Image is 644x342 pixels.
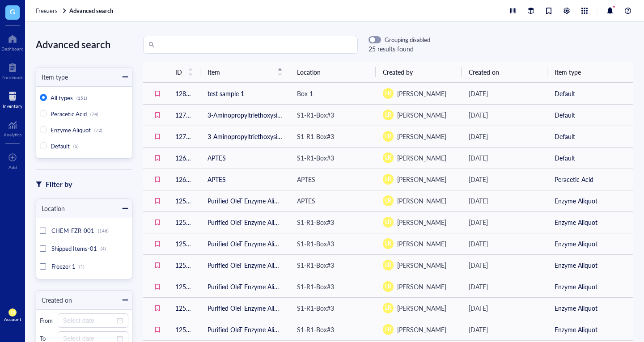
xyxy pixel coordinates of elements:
div: From [40,317,54,325]
td: Purified OleT Enzyme Aliquot - Cytochrome P450 OleT [200,211,290,233]
div: S1-R1-Box#3 [297,239,334,249]
div: 25 results found [369,44,430,54]
span: Enzyme Aliquot [51,126,91,134]
div: [DATE] [469,303,540,313]
td: Default [547,83,633,104]
span: LR [385,111,391,119]
a: Analytics [4,118,21,137]
div: Analytics [4,132,21,137]
span: [PERSON_NAME] [397,239,446,248]
span: ID [175,67,182,77]
td: 3-Aminopropyltriethoxysilane (APTES) [200,126,290,147]
th: ID [168,62,200,83]
td: Purified OleT Enzyme Aliquot - Cytochrome P450 OleT [200,297,290,319]
div: Inventory [3,103,22,109]
td: 12557 [168,233,200,254]
span: [PERSON_NAME] [397,282,446,291]
td: 12642 [168,147,200,169]
th: Created on [462,62,547,83]
td: Purified OleT Enzyme Aliquot - Cytochrome P450 OleT [200,276,290,297]
td: APTES [200,169,290,190]
a: Advanced search [69,7,115,15]
span: LR [385,261,391,269]
div: S1-R1-Box#3 [297,110,334,120]
span: [PERSON_NAME] [397,110,446,119]
div: S1-R1-Box#3 [297,131,334,141]
div: Created on [36,295,72,305]
div: APTES [297,174,315,184]
div: [DATE] [469,110,540,120]
div: (72) [94,127,102,133]
div: APTES [297,196,315,206]
div: (74) [90,111,98,117]
td: 12554 [168,297,200,319]
td: 3-Aminopropyltriethoxysilane (APTES) [200,104,290,126]
div: [DATE] [469,260,540,270]
td: Enzyme Aliquot [547,233,633,254]
th: Item type [547,62,633,83]
th: Created by [376,62,462,83]
td: Purified OleT Enzyme Aliquot - Cytochrome P450 OleT [200,233,290,254]
a: Inventory [3,89,22,109]
span: [PERSON_NAME] [397,132,446,141]
div: S1-R1-Box#3 [297,153,334,163]
div: [DATE] [469,282,540,291]
td: test sample 1 [200,83,290,104]
div: S1-R1-Box#3 [297,282,334,291]
div: [DATE] [469,196,540,206]
div: [DATE] [469,131,540,141]
div: Account [4,317,21,322]
td: Enzyme Aliquot [547,276,633,297]
td: 12641 [168,169,200,190]
td: APTES [200,147,290,169]
td: Default [547,104,633,126]
div: [DATE] [469,174,540,184]
span: LR [385,154,391,162]
td: 12559 [168,190,200,211]
span: CHEM-FZR-001 [51,226,94,235]
span: G [10,6,15,17]
span: [PERSON_NAME] [397,175,446,184]
td: Enzyme Aliquot [547,297,633,319]
div: Box 1 [297,89,313,98]
div: Dashboard [1,46,24,51]
div: Filter by [46,178,72,190]
div: (146) [98,228,109,233]
span: All types [51,93,73,102]
div: S1-R1-Box#3 [297,303,334,313]
div: S1-R1-Box#3 [297,325,334,334]
span: LR [385,325,391,334]
div: Add [8,165,17,170]
div: [DATE] [469,153,540,163]
span: Shipped Items-01 [51,244,97,253]
div: Location [36,203,65,213]
span: [PERSON_NAME] [397,196,446,205]
span: [PERSON_NAME] [397,153,446,162]
input: Select date [63,316,115,325]
td: Enzyme Aliquot [547,211,633,233]
span: [PERSON_NAME] [397,304,446,312]
div: [DATE] [469,239,540,249]
span: LR [385,240,391,248]
span: LR [385,175,391,183]
div: (1) [79,264,85,269]
td: 12553 [168,319,200,340]
a: Dashboard [1,32,24,51]
span: LR [385,218,391,226]
span: LR [10,310,15,315]
td: Enzyme Aliquot [547,319,633,340]
span: Freezer 1 [51,262,76,270]
td: Default [547,126,633,147]
td: Enzyme Aliquot [547,254,633,276]
td: Enzyme Aliquot [547,190,633,211]
div: (151) [76,95,87,101]
span: LR [385,132,391,140]
div: Advanced search [36,36,132,53]
td: 12558 [168,211,200,233]
div: [DATE] [469,217,540,227]
th: Item [200,62,290,83]
td: Purified OleT Enzyme Aliquot - Cytochrome P450 OleT [200,254,290,276]
td: Purified OleT Enzyme Aliquot - Cytochrome P450 OleT [200,190,290,211]
a: Freezers [36,7,68,15]
td: Peracetic Acid [547,169,633,190]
